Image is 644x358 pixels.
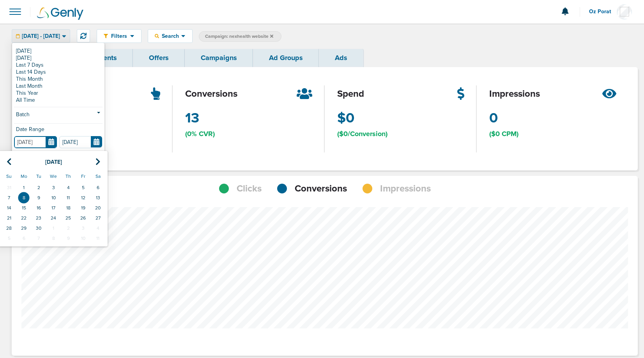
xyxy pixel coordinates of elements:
th: Sa [90,170,105,183]
td: 30 [31,223,46,233]
span: (0% CVR) [185,129,215,139]
td: 7 [31,233,46,243]
img: Genly [37,7,83,20]
td: 8 [16,193,31,203]
td: 16 [31,203,46,213]
td: 14 [2,203,16,213]
th: Fr [76,170,90,183]
td: 11 [61,193,76,203]
td: 15 [16,203,31,213]
span: ($0 CPM) [489,129,518,139]
span: impressions [489,87,540,101]
a: Campaigns [185,49,253,67]
td: 18 [61,203,76,213]
td: 6 [16,233,31,243]
td: 5 [76,183,90,193]
td: 10 [46,193,61,203]
a: All Time [14,97,103,104]
td: 20 [90,203,105,213]
a: Last Month [14,83,103,90]
td: 19 [76,203,90,213]
a: This Year [14,90,103,97]
td: 1 [46,223,61,233]
td: 4 [90,223,105,233]
td: 13 [90,193,105,203]
td: 29 [16,223,31,233]
th: Th [61,170,76,183]
span: Conversions [295,182,347,195]
td: 10 [76,233,90,243]
td: 27 [90,213,105,223]
a: Ads [319,49,363,67]
td: 7 [2,193,16,203]
span: 0 [489,108,498,128]
span: 13 [185,108,199,128]
span: Oz Porat [589,9,617,14]
span: spend [337,87,364,101]
span: Filters [108,33,130,39]
td: 12 [76,193,90,203]
td: 9 [31,193,46,203]
td: 23 [31,213,46,223]
span: Search [159,33,181,39]
a: Dashboard [12,49,79,67]
a: Offers [133,49,185,67]
td: 8 [46,233,61,243]
td: 4 [61,183,76,193]
td: 25 [61,213,76,223]
td: 2 [31,183,46,193]
a: This Month [14,76,103,83]
div: Date Range [14,127,103,136]
th: Tu [31,170,46,183]
th: Su [2,170,16,183]
a: Batch [14,110,103,120]
a: Ad Groups [253,49,319,67]
td: 9 [61,233,76,243]
a: [DATE] [14,48,103,55]
a: [DATE] [14,55,103,62]
td: 17 [46,203,61,213]
td: 31 [2,183,16,193]
span: [DATE] - [DATE] [22,34,60,39]
span: conversions [185,87,237,101]
th: Select Month [16,154,90,170]
td: 3 [46,183,61,193]
td: 6 [90,183,105,193]
td: 1 [16,183,31,193]
span: Campaign: nexhealth website [205,33,273,40]
td: 11 [90,233,105,243]
td: 26 [76,213,90,223]
span: ($0/Conversion) [337,129,387,139]
td: 5 [2,233,16,243]
a: Last 7 Days [14,62,103,69]
span: $0 [337,108,354,128]
td: 22 [16,213,31,223]
td: 24 [46,213,61,223]
td: 3 [76,223,90,233]
td: 21 [2,213,16,223]
td: 2 [61,223,76,233]
a: Clients [79,49,133,67]
span: Impressions [380,182,431,195]
th: We [46,170,61,183]
a: Last 14 Days [14,69,103,76]
th: Mo [16,170,31,183]
td: 28 [2,223,16,233]
span: Clicks [237,182,262,195]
